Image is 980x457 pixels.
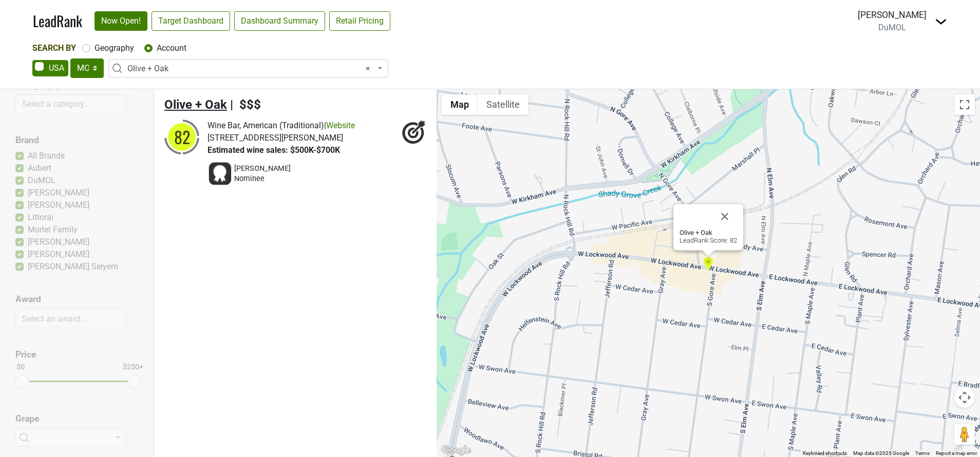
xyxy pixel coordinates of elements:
[234,164,301,184] span: [PERSON_NAME] Nominee
[366,63,370,75] span: Remove all items
[326,121,355,130] a: Website
[108,59,388,77] span: Olive + Oak
[127,63,375,75] span: Olive + Oak
[33,10,82,32] a: LeadRank
[703,256,713,273] div: Olive + Oak
[208,162,232,186] img: Award
[152,11,230,31] a: Target Dashboard
[712,204,737,229] button: Close
[208,145,340,155] span: Estimated wine sales: $500K-$700K
[95,42,134,54] label: Geography
[853,450,909,456] span: Map data ©2025 Google
[954,94,975,115] button: Toggle fullscreen view
[208,120,355,132] div: |
[878,23,906,32] span: DuMOL
[234,11,325,31] a: Dashboard Summary
[164,120,199,154] img: quadrant_split.svg
[680,229,737,244] div: LeadRank Score: 82
[208,121,324,130] span: Wine Bar, American (Traditional)
[164,97,227,112] span: Olive + Oak
[954,424,975,445] button: Drag Pegman onto the map to open Street View
[166,122,197,152] div: 82
[329,11,390,31] a: Retail Pricing
[208,133,343,143] span: [STREET_ADDRESS][PERSON_NAME]
[935,15,947,28] img: Dropdown Menu
[230,97,261,112] span: | $$$
[478,94,529,115] button: Show satellite imagery
[439,444,473,457] a: Open this area in Google Maps (opens a new window)
[680,229,712,236] b: Olive + Oak
[803,450,847,457] button: Keyboard shortcuts
[442,94,478,115] button: Show street map
[954,387,975,408] button: Map camera controls
[32,43,76,53] span: Search By
[915,450,930,456] a: Terms (opens in new tab)
[936,450,977,456] a: Report a map error
[858,8,927,22] div: [PERSON_NAME]
[95,11,147,31] a: Now Open!
[157,42,186,54] label: Account
[439,444,473,457] img: Google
